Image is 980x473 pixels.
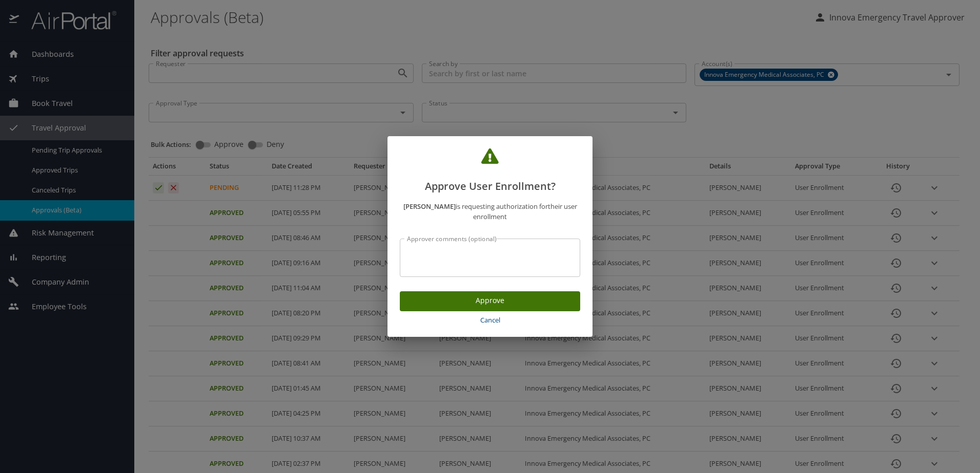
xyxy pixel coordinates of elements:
strong: [PERSON_NAME] [403,202,456,211]
span: Cancel [404,314,576,326]
p: is requesting authorization for their user enrollment [400,201,580,223]
span: Approve [408,294,572,307]
button: Cancel [400,311,580,329]
h2: Approve User Enrollment? [400,148,580,195]
button: Approve [400,291,580,311]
